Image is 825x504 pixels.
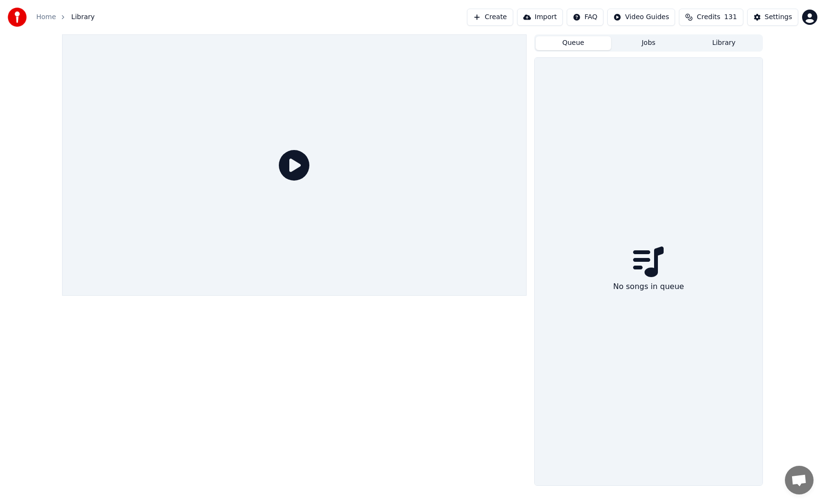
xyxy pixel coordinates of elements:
[724,12,737,22] span: 131
[611,36,687,50] button: Jobs
[517,9,563,26] button: Import
[567,9,603,26] button: FAQ
[8,8,27,27] img: youka
[747,9,798,26] button: Settings
[697,12,720,22] span: Credits
[679,9,743,26] button: Credits131
[686,36,762,50] button: Library
[36,12,95,22] nav: breadcrumb
[36,12,56,22] a: Home
[607,9,675,26] button: Video Guides
[536,36,611,50] button: Queue
[71,12,95,22] span: Library
[467,9,513,26] button: Create
[609,277,687,296] div: No songs in queue
[765,12,792,22] div: Settings
[785,466,814,494] a: Open chat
